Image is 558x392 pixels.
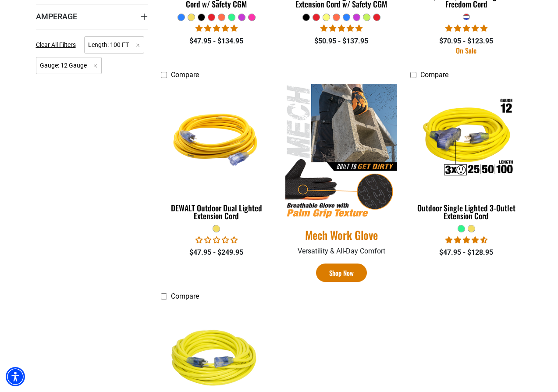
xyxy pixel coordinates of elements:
[6,367,25,386] div: Accessibility Menu
[285,36,397,46] div: $50.95 - $137.95
[161,88,272,189] img: DEWALT Outdoor Dual Lighted Extension Cord
[36,11,77,21] span: Amperage
[195,24,238,32] span: 4.81 stars
[36,40,79,50] a: Clear All Filters
[161,36,273,46] div: $47.95 - $134.95
[410,36,522,46] div: $70.95 - $123.95
[411,88,522,189] img: Outdoor Single Lighted 3-Outlet Extension Cord
[285,84,397,219] img: Mech Work Glove
[410,204,522,220] div: Outdoor Single Lighted 3-Outlet Extension Cord
[171,292,199,300] span: Compare
[36,41,76,48] span: Clear All Filters
[161,247,273,258] div: $47.95 - $249.95
[420,71,448,79] span: Compare
[161,84,273,225] a: DEWALT Outdoor Dual Lighted Extension Cord DEWALT Outdoor Dual Lighted Extension Cord
[84,40,144,49] a: Length: 100 FT
[316,264,367,282] a: Shop Now
[84,36,144,53] span: Length: 100 FT
[410,47,522,54] div: On Sale
[161,204,273,220] div: DEWALT Outdoor Dual Lighted Extension Cord
[285,246,397,257] p: Versatility & All-Day Comfort
[36,61,102,69] a: Gauge: 12 Gauge
[285,228,397,242] a: Mech Work Glove
[171,71,199,79] span: Compare
[410,247,522,258] div: $47.95 - $128.95
[320,24,363,32] span: 4.80 stars
[445,236,487,244] span: 4.64 stars
[36,57,102,74] span: Gauge: 12 Gauge
[36,4,148,29] summary: Amperage
[410,84,522,225] a: Outdoor Single Lighted 3-Outlet Extension Cord Outdoor Single Lighted 3-Outlet Extension Cord
[195,236,238,244] span: 0.00 stars
[445,24,487,32] span: 5.00 stars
